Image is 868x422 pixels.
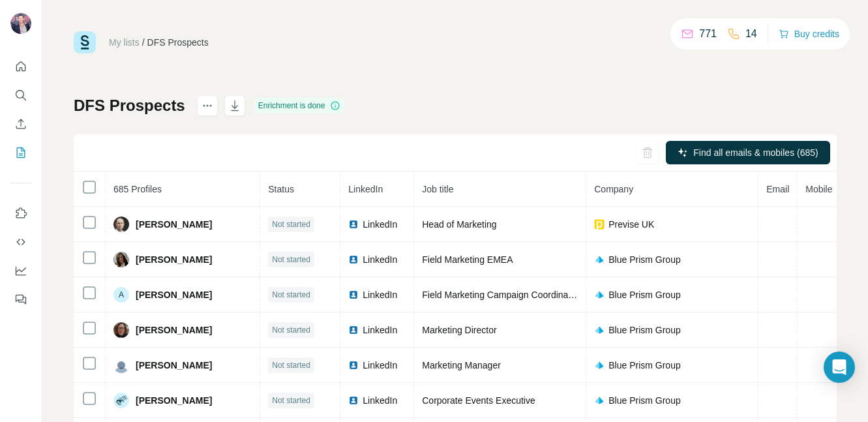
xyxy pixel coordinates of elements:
[693,146,818,159] span: Find all emails & mobiles (685)
[594,184,633,194] span: Company
[422,254,513,265] span: Field Marketing EMEA
[594,219,605,230] img: company-logo
[136,218,212,231] span: [PERSON_NAME]
[363,288,397,301] span: LinkedIn
[113,217,129,232] img: Avatar
[272,254,310,265] span: Not started
[745,26,757,42] p: 14
[348,325,359,335] img: LinkedIn logo
[272,324,310,336] span: Not started
[422,290,578,300] span: Field Marketing Campaign Coordinator
[348,184,383,194] span: LinkedIn
[142,36,145,49] li: /
[594,360,605,370] img: company-logo
[666,141,830,164] button: Find all emails & mobiles (685)
[699,26,717,42] p: 771
[272,289,310,301] span: Not started
[348,360,359,370] img: LinkedIn logo
[608,288,680,301] span: Blue Prism Group
[113,252,129,267] img: Avatar
[805,184,832,194] span: Mobile
[422,184,453,194] span: Job title
[348,254,359,265] img: LinkedIn logo
[109,37,140,48] a: My lists
[136,324,212,337] span: [PERSON_NAME]
[113,287,129,303] div: A
[363,253,397,266] span: LinkedIn
[136,253,212,266] span: [PERSON_NAME]
[594,254,605,265] img: company-logo
[113,357,129,373] img: Avatar
[136,394,212,407] span: [PERSON_NAME]
[147,36,209,49] div: DFS Prospects
[136,288,212,301] span: [PERSON_NAME]
[422,219,496,230] span: Head of Marketing
[779,25,839,43] button: Buy credits
[10,202,31,225] button: Use Surfe on LinkedIn
[272,219,310,230] span: Not started
[363,359,397,372] span: LinkedIn
[766,184,789,194] span: Email
[10,55,31,78] button: Quick start
[608,359,680,372] span: Blue Prism Group
[348,290,359,300] img: LinkedIn logo
[608,394,680,407] span: Blue Prism Group
[113,322,129,338] img: Avatar
[254,98,345,113] div: Enrichment is done
[824,352,855,383] div: Open Intercom Messenger
[197,95,218,116] button: actions
[272,395,310,406] span: Not started
[348,395,359,406] img: LinkedIn logo
[74,31,96,53] img: Surfe Logo
[10,288,31,311] button: Feedback
[422,360,501,370] span: Marketing Manager
[10,13,31,34] img: Avatar
[74,95,185,116] h1: DFS Prospects
[363,218,397,231] span: LinkedIn
[348,219,359,230] img: LinkedIn logo
[422,325,496,335] span: Marketing Director
[608,218,654,231] span: Previse UK
[363,394,397,407] span: LinkedIn
[594,290,605,300] img: company-logo
[136,359,212,372] span: [PERSON_NAME]
[10,141,31,164] button: My lists
[113,393,129,408] img: Avatar
[363,324,397,337] span: LinkedIn
[10,259,31,282] button: Dashboard
[10,83,31,107] button: Search
[422,395,535,406] span: Corporate Events Executive
[594,325,605,335] img: company-logo
[272,359,310,371] span: Not started
[608,253,680,266] span: Blue Prism Group
[268,184,294,194] span: Status
[10,230,31,254] button: Use Surfe API
[10,112,31,136] button: Enrich CSV
[594,395,605,406] img: company-logo
[113,184,162,194] span: 685 Profiles
[608,324,680,337] span: Blue Prism Group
